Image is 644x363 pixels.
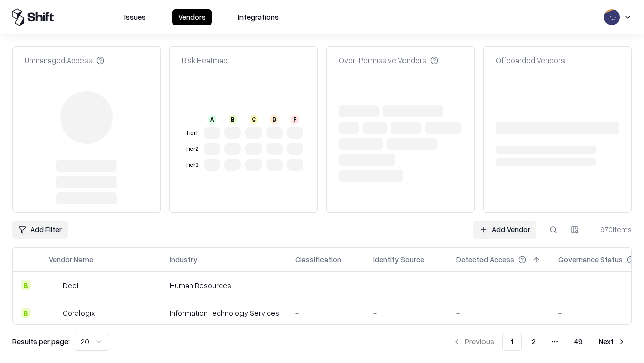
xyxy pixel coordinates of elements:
button: Issues [118,9,152,25]
button: Next [593,333,632,351]
div: Deel [63,280,78,291]
div: - [373,280,440,291]
div: - [456,308,542,318]
div: Unmanaged Access [25,55,104,66]
div: Tier 2 [184,145,200,153]
button: 49 [566,333,591,351]
button: Integrations [232,9,285,25]
nav: pagination [447,333,632,351]
div: Detected Access [456,254,514,265]
div: F [291,115,299,124]
button: Vendors [172,9,212,25]
div: Coralogix [63,308,95,318]
div: - [295,308,357,318]
div: Human Resources [170,280,279,291]
div: - [373,308,440,318]
div: B [21,280,31,290]
button: Add Filter [12,221,68,239]
div: B [21,308,31,318]
div: - [295,280,357,291]
div: 970 items [592,224,632,235]
div: Identity Source [373,254,424,265]
div: Tier 1 [184,129,200,137]
img: Coralogix [49,308,59,318]
div: Offboarded Vendors [496,55,565,66]
div: Vendor Name [49,254,93,265]
p: Results per page: [12,336,70,347]
div: C [250,115,258,124]
div: Information Technology Services [170,308,279,318]
div: Tier 3 [184,161,200,169]
button: 1 [502,333,522,351]
div: Risk Heatmap [182,55,228,66]
div: Industry [170,254,197,265]
div: Governance Status [558,254,623,265]
div: D [270,115,278,124]
img: Deel [49,280,59,290]
a: Add Vendor [473,221,536,239]
div: - [456,280,542,291]
div: B [229,115,237,124]
div: Over-Permissive Vendors [339,55,438,66]
div: Classification [295,254,341,265]
button: 2 [524,333,544,351]
div: A [208,115,216,124]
